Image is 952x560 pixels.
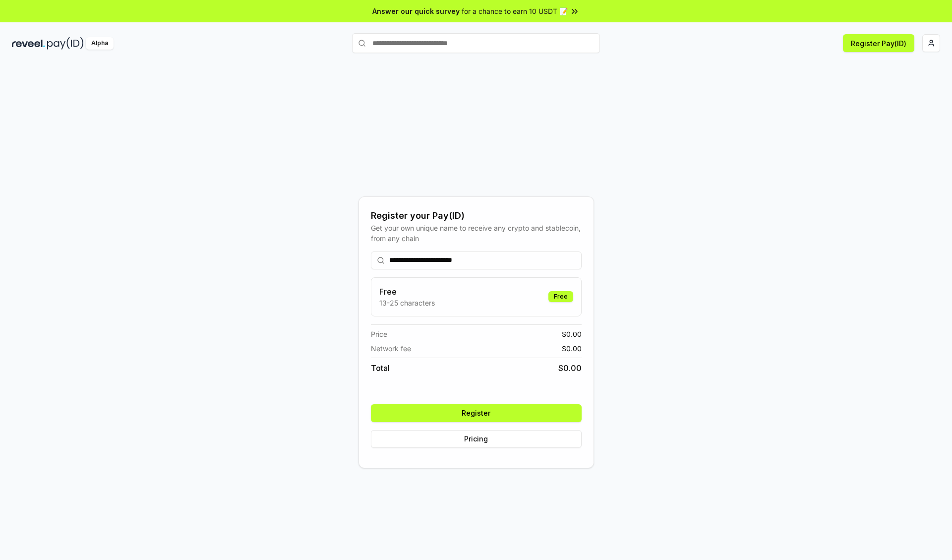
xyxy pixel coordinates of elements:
[86,37,114,50] div: Alpha
[843,34,914,52] button: Register Pay(ID)
[12,37,45,50] img: reveel_dark
[379,286,435,298] h3: Free
[371,362,390,374] span: Total
[47,37,84,50] img: pay_id
[562,343,582,354] span: $ 0.00
[548,291,573,302] div: Free
[372,6,460,16] span: Answer our quick survey
[371,343,411,354] span: Network fee
[562,329,582,339] span: $ 0.00
[371,329,387,339] span: Price
[462,6,568,16] span: for a chance to earn 10 USDT 📝
[379,298,435,308] p: 13-25 characters
[558,362,582,374] span: $ 0.00
[371,430,582,448] button: Pricing
[371,209,582,223] div: Register your Pay(ID)
[371,404,582,422] button: Register
[371,223,582,244] div: Get your own unique name to receive any crypto and stablecoin, from any chain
